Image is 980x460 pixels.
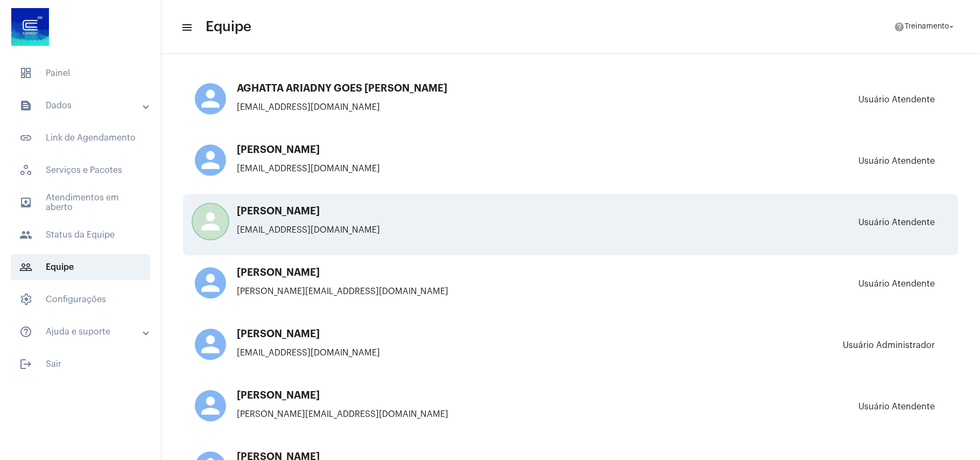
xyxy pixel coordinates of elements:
h3: [PERSON_NAME] [195,267,572,278]
p: Usuário Atendente [858,156,935,182]
p: [EMAIL_ADDRESS][DOMAIN_NAME] [195,225,572,235]
span: sidenav icon [19,67,32,80]
p: Usuário Atendente [858,95,935,121]
mat-icon: arrow_drop_down [947,22,956,32]
h3: AGHATTA ARIADNY GOES [PERSON_NAME] [195,83,572,94]
mat-icon: sidenav icon [181,21,192,34]
mat-icon: person [195,206,226,237]
h3: [PERSON_NAME] [195,390,572,401]
p: [EMAIL_ADDRESS][DOMAIN_NAME] [195,164,572,173]
span: Status da Equipe [11,222,150,248]
span: Painel [11,60,150,86]
span: Equipe [11,254,150,280]
span: Link de Agendamento [11,125,150,151]
p: [PERSON_NAME][EMAIL_ADDRESS][DOMAIN_NAME] [195,287,572,296]
p: [EMAIL_ADDRESS][DOMAIN_NAME] [195,102,572,112]
mat-icon: sidenav icon [19,131,32,144]
mat-icon: sidenav icon [19,358,32,371]
mat-expansion-panel-header: sidenav iconDados [6,93,161,119]
mat-icon: sidenav icon [19,99,32,112]
span: sidenav icon [19,293,32,306]
p: [EMAIL_ADDRESS][DOMAIN_NAME] [195,348,572,358]
span: Atendimentos em aberto [11,190,150,215]
h3: [PERSON_NAME] [195,144,572,155]
span: Equipe [206,18,251,36]
p: Usuário Atendente [858,218,935,243]
mat-icon: sidenav icon [19,228,32,241]
span: Sair [11,351,150,377]
mat-icon: person [195,329,226,360]
mat-icon: sidenav icon [19,261,32,274]
mat-icon: sidenav icon [19,325,32,338]
mat-icon: sidenav icon [19,196,32,209]
span: Configurações [11,287,150,312]
img: d4669ae0-8c07-2337-4f67-34b0df7f5ae4.jpeg [9,5,52,48]
mat-panel-title: Dados [19,99,144,112]
span: Treinamento [905,23,949,31]
p: [PERSON_NAME][EMAIL_ADDRESS][DOMAIN_NAME] [195,409,572,419]
p: Usuário Atendente [858,279,935,305]
mat-panel-title: Ajuda e suporte [19,325,144,338]
mat-icon: person [195,267,226,298]
h3: [PERSON_NAME] [195,206,572,217]
span: Serviços e Pacotes [11,157,150,183]
button: Treinamento [887,16,963,38]
mat-icon: person [195,144,226,176]
mat-expansion-panel-header: sidenav iconAjuda e suporte [6,319,161,345]
p: Usuário Administrador [843,340,935,366]
h3: [PERSON_NAME] [195,329,572,339]
p: Usuário Atendente [858,402,935,428]
mat-icon: person [195,390,226,421]
span: sidenav icon [19,164,32,177]
mat-icon: help [894,22,905,32]
mat-icon: person [195,83,226,114]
